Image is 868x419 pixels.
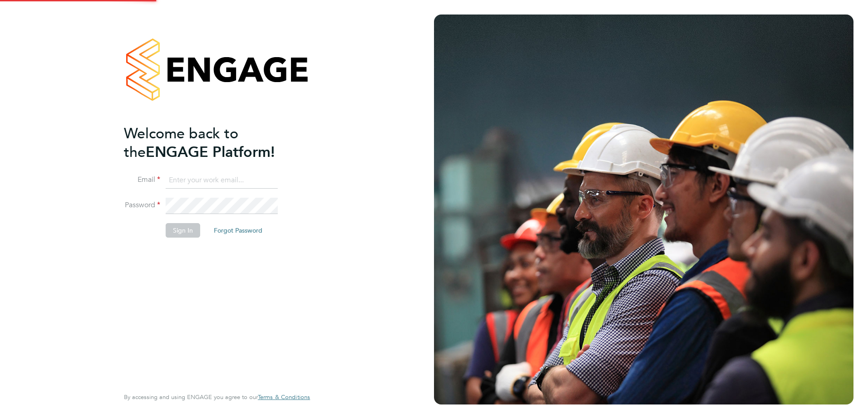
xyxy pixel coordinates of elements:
button: Sign In [166,223,200,238]
span: Welcome back to the [124,125,238,161]
button: Forgot Password [207,223,270,238]
span: Terms & Conditions [258,393,310,401]
input: Enter your work email... [166,172,278,189]
label: Password [124,200,160,210]
a: Terms & Conditions [258,394,310,401]
span: By accessing and using ENGAGE you agree to our [124,393,310,401]
h2: ENGAGE Platform! [124,124,301,161]
label: Email [124,175,160,185]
